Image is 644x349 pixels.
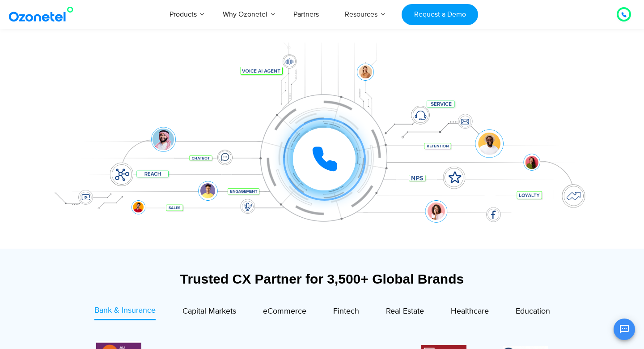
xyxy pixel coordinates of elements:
[333,306,359,316] span: Fintech
[614,319,635,340] button: Open chat
[386,306,424,316] span: Real Estate
[94,306,156,315] span: Bank & Insurance
[94,305,156,320] a: Bank & Insurance
[402,4,478,25] a: Request a Demo
[263,306,306,316] span: eCommerce
[516,306,550,316] span: Education
[451,306,489,316] span: Healthcare
[333,305,359,320] a: Fintech
[451,305,489,320] a: Healthcare
[47,271,597,287] div: Trusted CX Partner for 3,500+ Global Brands
[516,305,550,320] a: Education
[386,305,424,320] a: Real Estate
[263,305,306,320] a: eCommerce
[182,305,236,320] a: Capital Markets
[182,306,236,316] span: Capital Markets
